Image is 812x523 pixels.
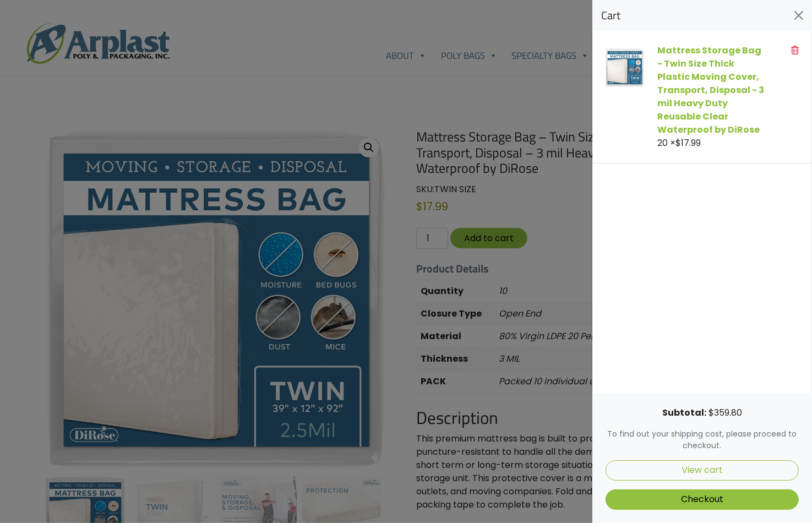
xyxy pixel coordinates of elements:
[790,7,808,24] button: Close
[606,460,799,481] a: View cart
[709,406,714,419] span: $
[675,137,681,149] span: $
[606,489,799,510] a: Checkout
[657,137,701,149] span: 20 ×
[675,137,701,149] bdi: 17.99
[662,406,706,419] strong: Subtotal:
[657,44,764,136] a: Mattress Storage Bag - Twin Size Thick Plastic Moving Cover, Transport, Disposal - 3 mil Heavy Du...
[709,406,742,419] bdi: 359.80
[601,9,620,22] span: Cart
[606,428,799,451] p: To find out your shipping cost, please proceed to checkout.
[606,48,644,87] img: Mattress Storage Bag - Twin Size Thick Plastic Moving Cover, Transport, Disposal - 3 mil Heavy Du...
